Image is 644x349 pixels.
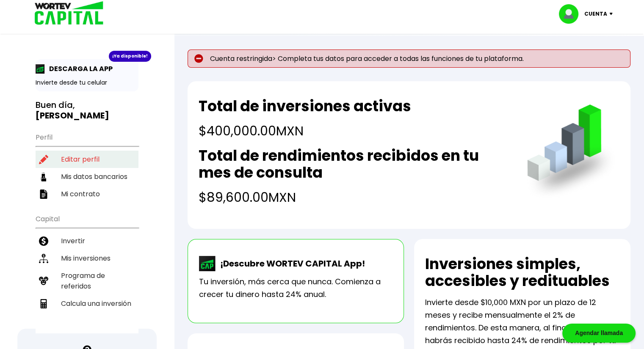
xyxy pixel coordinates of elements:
[39,254,48,263] img: inversiones-icon.6695dc30.svg
[425,256,619,289] h2: Inversiones simples, accesibles y redituables
[216,257,365,270] p: ¡Descubre WORTEV CAPITAL App!
[109,51,151,62] div: ¡Ya disponible!
[39,299,48,308] img: calculadora-icon.17d418c4.svg
[39,172,48,181] img: datos-icon.10cf9172.svg
[199,256,216,271] img: wortev-capital-app-icon
[607,13,619,15] img: icon-down
[36,185,138,203] a: Mi contrato
[36,100,138,121] h3: Buen día,
[45,63,113,74] p: DESCARGA LA APP
[199,147,510,181] h2: Total de rendimientos recibidos en tu mes de consulta
[36,151,138,168] a: Editar perfil
[36,110,109,121] b: [PERSON_NAME]
[39,155,48,164] img: editar-icon.952d3147.svg
[39,190,48,199] img: contrato-icon.f2db500c.svg
[199,275,392,301] p: Tu inversión, más cerca que nunca. Comienza a crecer tu dinero hasta 24% anual.
[36,64,45,74] img: app-icon
[188,49,630,68] p: Cuenta restringida> Completa tus datos para acceder a todas las funciones de tu plataforma.
[562,324,636,343] div: Agendar llamada
[36,267,138,295] a: Programa de referidos
[584,8,607,20] p: Cuenta
[36,232,138,250] a: Invertir
[39,276,48,286] img: recomiendanos-icon.9b8e9327.svg
[36,209,138,333] ul: Capital
[194,54,203,63] img: error-circle.027baa21.svg
[199,121,411,140] h4: $400,000.00 MXN
[39,236,48,246] img: invertir-icon.b3b967d7.svg
[199,188,510,207] h4: $89,600.00 MXN
[36,250,138,267] a: Mis inversiones
[36,128,138,203] ul: Perfil
[36,168,138,185] a: Mis datos bancarios
[36,295,138,312] a: Calcula una inversión
[199,98,411,115] h2: Total de inversiones activas
[36,78,138,87] p: Invierte desde tu celular
[523,104,619,201] img: grafica.516fef24.png
[559,4,584,24] img: profile-image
